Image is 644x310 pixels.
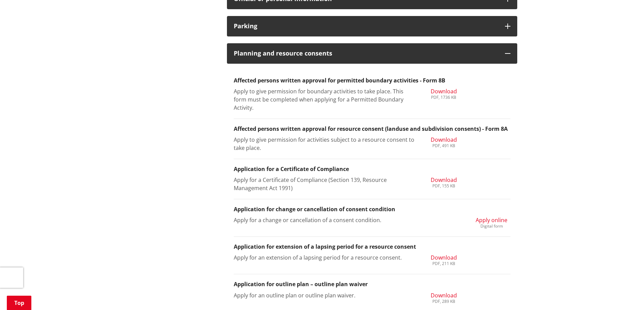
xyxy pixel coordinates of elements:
[234,281,510,288] h3: Application for outline plan – outline plan waiver
[431,292,457,299] span: Download
[476,224,507,228] div: Digital form
[613,281,637,306] iframe: Messenger Launcher
[234,50,498,57] h3: Planning and resource consents
[476,216,507,228] a: Apply online Digital form
[431,87,457,99] a: Download PDF, 1736 KB
[234,87,415,112] p: Apply to give permission for boundary activities to take place. This form must be completed when ...
[431,291,457,304] a: Download PDF, 289 KB
[234,166,510,172] h3: Application for a Certificate of Compliance
[234,291,415,299] p: Apply for an outline plan or outline plan waiver.
[431,95,457,99] div: PDF, 1736 KB
[234,253,415,262] p: Apply for an extension of a lapsing period for a resource consent.
[234,216,415,224] p: Apply for a change or cancellation of a consent condition.
[234,77,510,84] h3: Affected persons written approval for permitted boundary activities - Form 8B
[234,244,510,250] h3: Application for extension of a lapsing period for a resource consent
[431,176,457,188] a: Download PDF, 155 KB
[431,253,457,266] a: Download PDF, 211 KB
[431,299,457,304] div: PDF, 289 KB
[234,206,510,213] h3: Application for change or cancellation of consent condition
[234,136,415,152] p: Apply to give permission for activities subject to a resource consent to take place.
[431,254,457,261] span: Download
[431,136,457,148] a: Download PDF, 491 KB
[234,126,510,132] h3: Affected persons written approval for resource consent (landuse and subdivision consents) - Form 8A
[234,176,415,192] p: Apply for a Certificate of Compliance (Section 139, Resource Management Act 1991)
[7,296,31,310] a: Top
[234,23,498,30] h3: Parking
[431,136,457,143] span: Download
[431,88,457,95] span: Download
[431,262,457,266] div: PDF, 211 KB
[431,184,457,188] div: PDF, 155 KB
[431,144,457,148] div: PDF, 491 KB
[431,176,457,184] span: Download
[476,216,507,224] span: Apply online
